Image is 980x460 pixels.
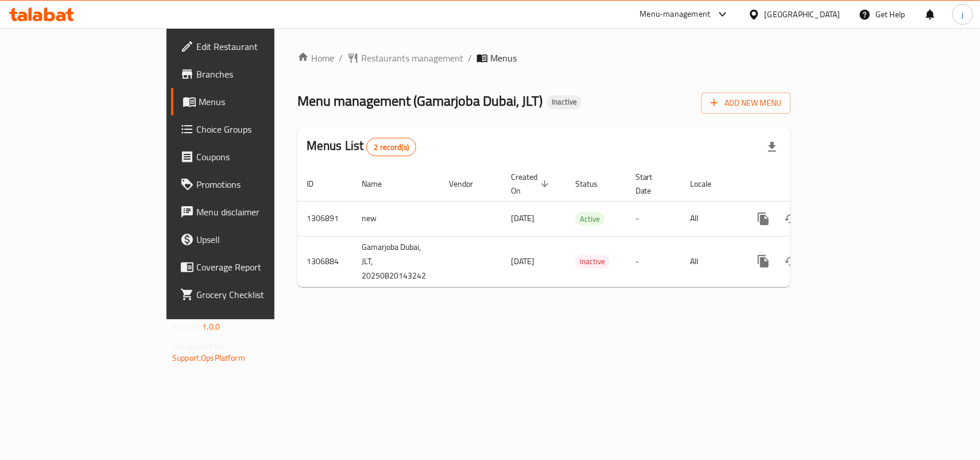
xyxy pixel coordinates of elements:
span: Status [575,177,613,191]
td: Gamarjoba Dubai, JLT, 20250820143242 [353,236,440,287]
td: - [626,201,681,236]
button: Add New Menu [702,92,791,114]
span: Created On [511,170,552,198]
a: Menus [171,88,330,115]
a: Restaurants management [347,51,463,65]
a: Edit Restaurant [171,33,330,60]
span: [DATE] [511,211,534,226]
h2: Menus List [307,137,416,156]
span: [DATE] [511,254,534,269]
nav: breadcrumb [297,51,791,65]
a: Branches [171,60,330,88]
div: Active [575,212,605,226]
td: new [353,201,440,236]
span: 1.0.0 [202,319,220,334]
button: Change Status [777,248,805,275]
button: more [750,248,777,275]
li: / [339,51,343,65]
div: Menu-management [640,7,711,21]
span: 2 record(s) [367,142,416,153]
span: Name [362,177,397,191]
table: enhanced table [297,167,869,287]
span: Get support on: [172,339,225,354]
span: Add New Menu [711,96,781,110]
span: Menus [199,95,321,109]
th: Actions [741,167,869,202]
span: Promotions [196,177,321,191]
span: Grocery Checklist [196,288,321,301]
span: Inactive [575,255,610,268]
span: Menus [490,51,517,65]
td: All [681,236,741,287]
span: Vendor [449,177,488,191]
a: Grocery Checklist [171,281,330,308]
span: Locale [691,177,727,191]
span: Menu disclaimer [196,205,321,219]
span: Choice Groups [196,122,321,136]
span: Branches [196,67,321,81]
li: / [468,51,472,65]
a: Menu disclaimer [171,198,330,226]
div: Export file [758,133,786,161]
span: Version: [172,319,200,334]
div: Total records count [366,138,416,156]
span: Coverage Report [196,260,321,274]
a: Choice Groups [171,115,330,143]
span: Upsell [196,233,321,246]
span: Active [575,212,605,226]
a: Promotions [171,171,330,198]
div: Inactive [547,95,582,109]
td: - [626,236,681,287]
span: Coupons [196,150,321,164]
a: Coverage Report [171,253,330,281]
span: Start Date [636,170,668,198]
span: Inactive [547,97,582,107]
span: Restaurants management [361,51,463,65]
span: ID [307,177,328,191]
span: Menu management ( Gamarjoba Dubai, JLT ) [297,88,543,114]
td: All [681,201,741,236]
button: Change Status [777,205,805,233]
div: [GEOGRAPHIC_DATA] [765,8,840,21]
span: Edit Restaurant [196,40,321,53]
a: Upsell [171,226,330,253]
a: Support.OpsPlatform [172,350,245,365]
button: more [750,205,777,233]
span: j [962,8,963,21]
a: Coupons [171,143,330,171]
div: Inactive [575,255,610,269]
